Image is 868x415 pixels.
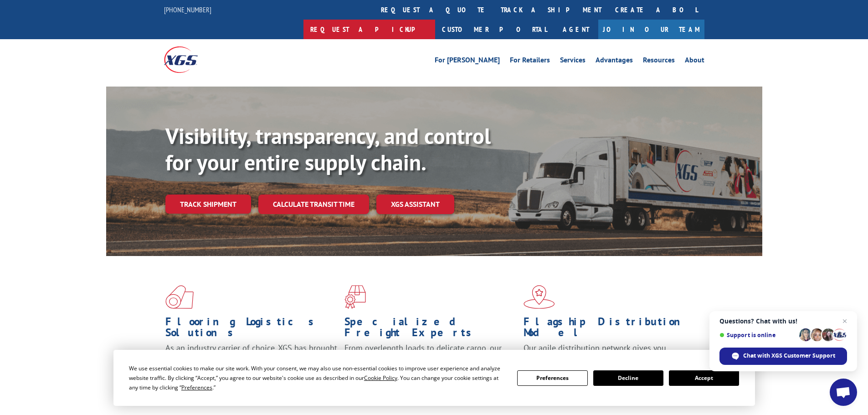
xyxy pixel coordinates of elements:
[517,370,587,386] button: Preferences
[165,195,251,214] a: Track shipment
[258,195,369,214] a: Calculate transit time
[554,20,598,39] a: Agent
[364,374,397,382] span: Cookie Policy
[596,56,633,67] a: Advantages
[524,316,696,343] h1: Flagship Distribution Model
[344,343,517,383] p: From overlength loads to delicate cargo, our experienced staff knows the best way to move your fr...
[524,285,555,309] img: xgs-icon-flagship-distribution-model-red
[510,56,550,67] a: For Retailers
[719,318,847,325] span: Questions? Chat with us!
[839,316,850,327] span: Close chat
[593,370,663,386] button: Decline
[165,316,338,343] h1: Flooring Logistics Solutions
[560,56,586,67] a: Services
[164,5,211,14] a: [PHONE_NUMBER]
[344,285,366,309] img: xgs-icon-focused-on-flooring-red
[743,352,835,360] span: Chat with XGS Customer Support
[685,56,704,67] a: About
[165,343,337,375] span: As an industry carrier of choice, XGS has brought innovation and dedication to flooring logistics...
[435,56,500,67] a: For [PERSON_NAME]
[830,379,857,406] div: Open chat
[524,343,691,364] span: Our agile distribution network gives you nationwide inventory management on demand.
[344,316,517,343] h1: Specialized Freight Experts
[165,285,194,309] img: xgs-icon-total-supply-chain-intelligence-red
[376,195,454,214] a: XGS ASSISTANT
[643,56,675,67] a: Resources
[435,20,554,39] a: Customer Portal
[598,20,704,39] a: Join Our Team
[719,332,796,338] span: Support is online
[303,20,435,39] a: Request a pickup
[165,122,491,176] b: Visibility, transparency, and control for your entire supply chain.
[181,384,212,391] span: Preferences
[113,350,755,406] div: Cookie Consent Prompt
[669,370,739,386] button: Accept
[719,348,847,365] div: Chat with XGS Customer Support
[129,364,506,392] div: We use essential cookies to make our site work. With your consent, we may also use non-essential ...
